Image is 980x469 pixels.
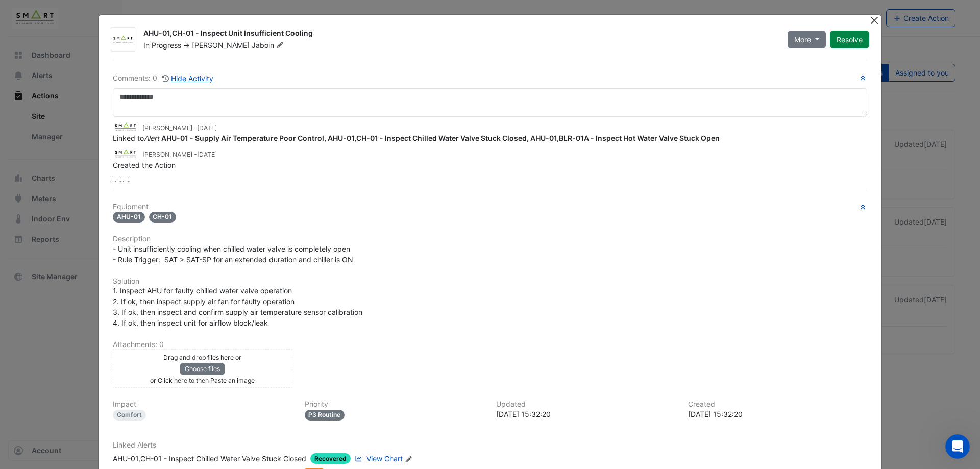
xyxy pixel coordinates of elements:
em: Alert [144,134,159,142]
h6: Priority [305,400,484,409]
span: 2025-08-12 15:32:20 [197,151,217,158]
div: [DATE] 15:32:20 [496,409,676,419]
span: Recovered [310,453,351,464]
small: Drag and drop files here or [163,354,241,361]
h6: Description [113,235,867,243]
span: 2025-08-12 15:33:19 [197,124,217,132]
div: Comfort [113,410,146,421]
h6: Impact [113,400,292,409]
small: or Click here to then Paste an image [150,377,255,384]
div: AHU-01,CH-01 - Inspect Chilled Water Valve Stuck Closed [113,453,306,464]
span: In Progress [143,41,181,50]
img: Smart Managed Solutions [113,121,138,133]
a: View Chart [353,453,403,464]
small: [PERSON_NAME] - [142,150,217,159]
span: Linked to [113,134,720,142]
fa-icon: Edit Linked Alerts [405,455,412,463]
button: Choose files [180,363,225,375]
span: - Unit insufficiently cooling when chilled water valve is completely open - Rule Trigger: SAT > S... [113,244,353,264]
button: Resolve [830,31,869,48]
button: Close [869,15,879,26]
span: Created the Action [113,161,176,169]
h6: Linked Alerts [113,441,867,450]
img: Smart Managed Solutions [113,148,138,159]
button: More [788,31,826,48]
iframe: Intercom live chat [945,434,970,459]
div: P3 Routine [305,410,345,421]
strong: AHU-01 - Supply Air Temperature Poor Control, AHU-01,CH-01 - Inspect Chilled Water Valve Stuck Cl... [161,134,720,142]
div: AHU-01,CH-01 - Inspect Unit Insufficient Cooling [143,28,775,40]
small: [PERSON_NAME] - [142,124,217,133]
span: More [794,34,811,45]
div: Comments: 0 [113,72,214,84]
span: 1. Inspect AHU for faulty chilled water valve operation 2. If ok, then inspect supply air fan for... [113,286,364,327]
h6: Updated [496,400,676,409]
h6: Equipment [113,203,867,211]
h6: Attachments: 0 [113,340,867,349]
span: Jaboin [252,40,286,51]
span: View Chart [366,454,403,463]
button: Hide Activity [161,72,214,84]
span: -> [183,41,190,50]
h6: Solution [113,277,867,286]
span: [PERSON_NAME] [192,41,250,50]
h6: Created [688,400,868,409]
span: CH-01 [149,212,177,223]
img: Smart Managed Solutions [111,35,135,45]
div: [DATE] 15:32:20 [688,409,868,419]
span: AHU-01 [113,212,145,223]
